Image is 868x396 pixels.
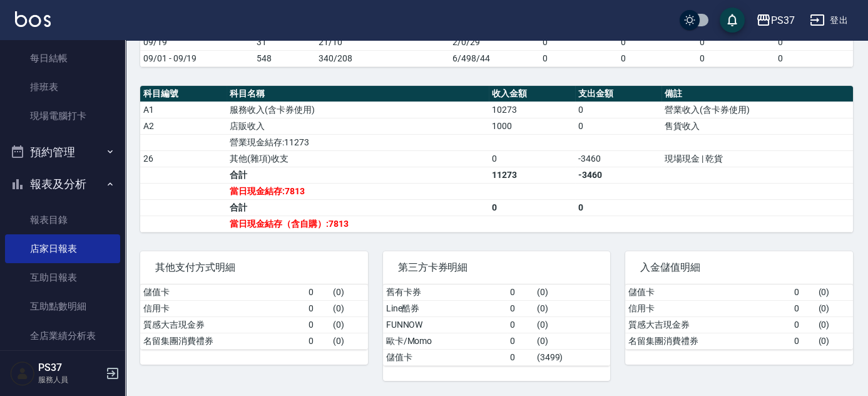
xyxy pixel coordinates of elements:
th: 收入金額 [489,86,575,102]
td: 店販收入 [227,118,489,134]
td: 0 [790,333,815,349]
th: 支出金額 [575,86,661,102]
td: 6/498/44 [449,50,539,66]
td: 0 [790,316,815,333]
td: ( 0 ) [330,300,368,316]
td: 340/208 [315,50,449,66]
td: 0 [775,34,853,50]
td: 舊有卡券 [383,284,507,301]
td: 0 [507,349,534,365]
td: Line酷券 [383,300,507,316]
h5: PS37 [38,362,102,374]
p: 服務人員 [38,374,102,385]
table: a dense table [140,18,853,67]
a: 現場電腦打卡 [5,102,120,130]
td: ( 0 ) [815,316,853,333]
a: 排班表 [5,73,120,102]
button: PS37 [751,8,800,33]
td: 歐卡/Momo [383,333,507,349]
td: ( 0 ) [330,333,368,349]
td: 0 [507,333,534,349]
td: 0 [790,300,815,316]
td: 儲值卡 [140,284,305,301]
td: 0 [539,34,618,50]
td: ( 0 ) [534,333,611,349]
td: ( 0 ) [330,316,368,333]
td: ( 0 ) [534,300,611,316]
a: 互助日報表 [5,263,120,292]
td: 0 [305,284,330,301]
td: ( 0 ) [534,284,611,301]
td: A2 [140,118,227,134]
td: 服務收入(含卡券使用) [227,102,489,118]
td: 0 [697,34,775,50]
img: Person [10,361,35,386]
td: 0 [618,50,696,66]
a: 報表目錄 [5,206,120,234]
td: 名留集團消費禮券 [625,333,790,349]
span: 其他支付方式明細 [155,261,353,274]
td: 0 [790,284,815,301]
td: 2/0/29 [449,34,539,50]
td: 0 [507,284,534,301]
a: 每日結帳 [5,44,120,73]
td: 儲值卡 [625,284,790,301]
td: 21/10 [315,34,449,50]
td: 質感大吉現金券 [625,316,790,333]
td: 11273 [489,167,575,183]
td: 0 [775,50,853,66]
button: 登出 [805,9,853,32]
td: 0 [489,150,575,167]
td: 1000 [489,118,575,134]
a: 互助點數明細 [5,292,120,321]
td: 名留集團消費禮券 [140,333,305,349]
th: 科目名稱 [227,86,489,102]
table: a dense table [383,284,611,366]
td: 信用卡 [625,300,790,316]
table: a dense table [625,284,853,350]
td: 營業現金結存:11273 [227,134,489,150]
a: 店家日報表 [5,234,120,263]
td: 548 [253,50,315,66]
td: 26 [140,150,227,167]
td: 其他(雜項)收支 [227,150,489,167]
a: 設計師日報表 [5,350,120,379]
td: ( 3499 ) [534,349,611,365]
div: PS37 [771,13,795,28]
button: 預約管理 [5,136,120,169]
td: 0 [539,50,618,66]
td: 0 [305,300,330,316]
td: 合計 [227,167,489,183]
td: 0 [489,199,575,216]
button: save [720,8,745,33]
th: 科目編號 [140,86,227,102]
td: ( 0 ) [815,284,853,301]
td: 10273 [489,102,575,118]
td: 營業收入(含卡券使用) [661,102,853,118]
th: 備註 [661,86,853,102]
td: 信用卡 [140,300,305,316]
td: ( 0 ) [815,333,853,349]
td: A1 [140,102,227,118]
td: ( 0 ) [815,300,853,316]
td: FUNNOW [383,316,507,333]
td: 31 [253,34,315,50]
a: 全店業績分析表 [5,321,120,350]
td: ( 0 ) [534,316,611,333]
td: 09/01 - 09/19 [140,50,253,66]
table: a dense table [140,86,853,232]
td: 現場現金 | 乾貨 [661,150,853,167]
td: 當日現金結存（含自購）:7813 [227,216,489,232]
td: 售貨收入 [661,118,853,134]
td: 0 [575,199,661,216]
td: 0 [305,316,330,333]
td: 質感大吉現金券 [140,316,305,333]
td: ( 0 ) [330,284,368,301]
td: 合計 [227,199,489,216]
span: 入金儲值明細 [640,261,838,274]
td: -3460 [575,150,661,167]
span: 第三方卡券明細 [398,261,596,274]
button: 報表及分析 [5,168,120,201]
table: a dense table [140,284,368,350]
td: 0 [507,300,534,316]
